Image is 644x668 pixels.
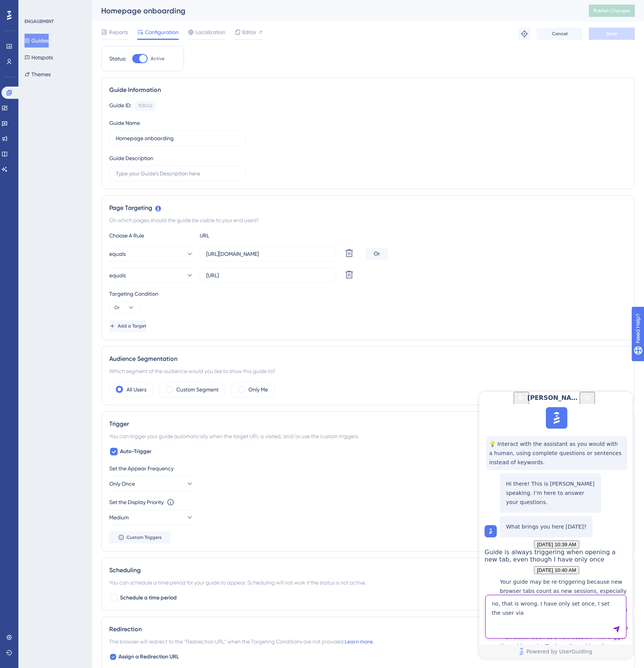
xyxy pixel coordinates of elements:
span: Editor [242,28,256,37]
span: Save [606,31,617,37]
span: Custom Triggers [127,534,162,540]
span: Only Once [109,479,135,488]
div: ENGAGEMENT [25,18,54,25]
span: Cancel [552,31,568,37]
span: Publish Changes [593,8,630,14]
div: Guide Name [109,118,140,128]
span: equals [109,271,126,280]
input: Type your Guide’s Description here [116,169,239,178]
label: Custom Segment [176,385,219,394]
span: Configuration [145,28,179,37]
button: Save [589,28,635,40]
div: Choose A Rule [109,231,194,240]
span: Add a Target [118,323,146,329]
button: Add a Target [109,320,146,332]
div: Homepage onboarding [101,5,570,16]
button: equals [109,246,194,262]
div: Trigger [109,419,627,429]
input: Type your Guide’s Name here [116,134,239,142]
button: Custom Triggers [109,531,171,544]
input: yourwebsite.com/path [206,271,330,280]
span: Schedule a time period [120,593,177,603]
span: Reports [109,28,128,37]
span: Active [151,56,164,62]
span: Auto-Trigger [120,447,151,456]
div: Targeting Condition [109,289,627,298]
button: Or [109,301,140,314]
button: Only Once [109,476,194,491]
div: Set the Appear Frequency [109,464,627,473]
div: Guide Description [109,154,153,163]
div: Redirection [109,625,627,634]
textarea: AI Assistant Text Input [6,203,147,247]
label: Only Me [248,385,268,394]
span: equals [109,249,126,259]
div: Or [365,248,388,260]
button: Cancel [537,28,583,40]
a: Learn more. [345,639,373,645]
div: Page Targeting [109,203,627,213]
p: Your guide may be re-triggering because new browser tabs count as new sessions, especially if Use... [21,185,149,296]
span: Need Help? [18,2,48,11]
div: URL [200,231,284,240]
div: Status: [109,54,126,63]
span: Assign a Redirection URL [118,652,179,661]
button: Themes [25,67,51,81]
div: Scheduling [109,566,627,575]
span: Medium [109,513,129,522]
span: Or [114,305,120,311]
div: Set the Display Priority [109,498,164,507]
div: Send Message [133,234,141,241]
div: Which segment of the audience would you like to show this guide to? [109,367,627,376]
div: On which pages should the guide be visible to your end users? [109,216,627,225]
label: All Users [127,385,146,394]
button: Hotspots [25,51,53,64]
div: Audience Segmentation [109,354,627,363]
button: Medium [109,510,194,525]
span: Localization [195,28,225,37]
div: Guide ID: [109,101,131,111]
div: You can schedule a time period for your guide to appear. Scheduling will not work if the status i... [109,578,627,587]
button: equals [109,268,194,283]
span: The browser will redirect to the “Redirection URL” when the Targeting Conditions are not provided. [109,637,373,646]
input: yourwebsite.com/path [206,250,330,258]
button: Publish Changes [589,5,635,17]
div: 153042 [138,103,152,109]
div: Guide Information [109,85,627,95]
button: Guides [25,34,49,47]
span: Powered by UserGuiding [47,255,113,264]
div: You can trigger your guide automatically when the target URL is visited, and/or use the custom tr... [109,432,627,441]
iframe: UserGuiding AI Assistant [479,392,632,658]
